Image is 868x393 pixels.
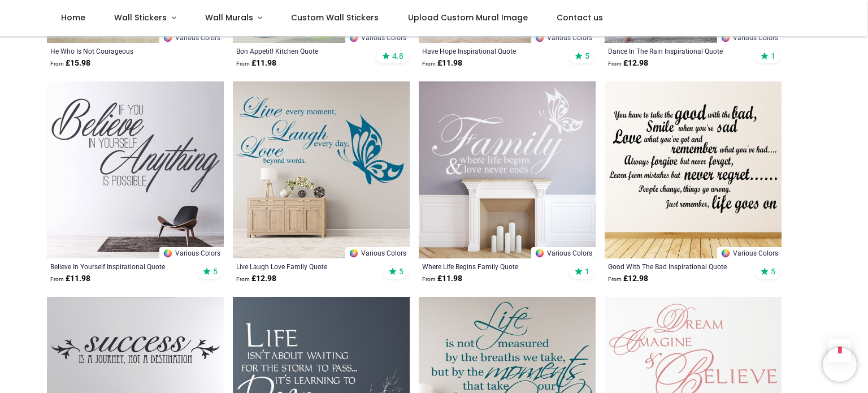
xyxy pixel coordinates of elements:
[608,262,744,271] a: Good With The Bad Inspirational Quote
[163,33,173,43] img: Color Wheel
[585,266,589,277] span: 1
[531,247,596,258] a: Various Colors
[531,32,596,43] a: Various Colors
[422,46,558,55] a: Have Hope Inspirational Quote
[422,276,436,282] span: From
[159,247,224,258] a: Various Colors
[608,46,744,55] a: Dance In The Rain Inspirational Quote
[114,12,167,23] span: Wall Stickers
[163,248,173,258] img: Color Wheel
[61,12,85,23] span: Home
[419,81,596,258] img: Where Life Begins Family Quote Wall Sticker - Mod6
[50,262,186,271] a: Believe In Yourself Inspirational Quote
[50,273,90,284] strong: £ 11.98
[205,12,253,23] span: Wall Murals
[408,12,528,23] span: Upload Custom Mural Image
[721,33,731,43] img: Color Wheel
[605,81,782,258] img: Good With The Bad Inspirational Quote Wall Sticker
[399,266,403,277] span: 5
[291,12,379,23] span: Custom Wall Stickers
[236,58,276,69] strong: £ 11.98
[422,262,558,271] a: Where Life Begins Family Quote
[717,247,782,258] a: Various Colors
[771,266,775,277] span: 5
[608,276,622,282] span: From
[233,81,410,258] img: Live Laugh Love Family Quote Wall Sticker
[608,61,622,67] span: From
[345,247,410,258] a: Various Colors
[585,51,589,61] span: 5
[392,51,403,61] span: 4.8
[159,32,224,43] a: Various Colors
[771,51,775,61] span: 1
[50,46,186,55] a: He Who Is Not Courageous [PERSON_NAME] Quote
[422,273,462,284] strong: £ 11.98
[535,33,545,43] img: Color Wheel
[236,276,250,282] span: From
[236,262,372,271] a: Live Laugh Love Family Quote
[557,12,603,23] span: Contact us
[608,58,648,69] strong: £ 12.98
[345,32,410,43] a: Various Colors
[349,33,359,43] img: Color Wheel
[717,32,782,43] a: Various Colors
[535,248,545,258] img: Color Wheel
[236,46,372,55] a: Bon Appetit! Kitchen Quote
[47,81,224,258] img: Believe In Yourself Inspirational Quote Wall Sticker - Mod1
[823,348,857,382] iframe: Brevo live chat
[422,58,462,69] strong: £ 11.98
[50,276,64,282] span: From
[213,266,218,277] span: 5
[349,248,359,258] img: Color Wheel
[422,61,436,67] span: From
[608,273,648,284] strong: £ 12.98
[50,58,90,69] strong: £ 15.98
[236,273,276,284] strong: £ 12.98
[236,61,250,67] span: From
[50,61,64,67] span: From
[721,248,731,258] img: Color Wheel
